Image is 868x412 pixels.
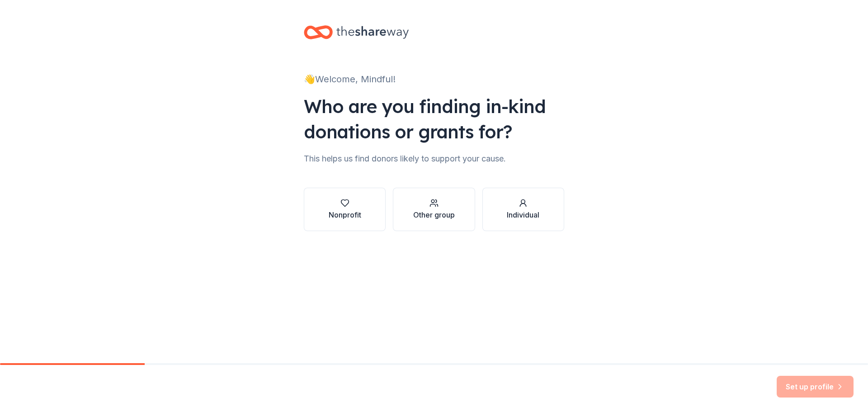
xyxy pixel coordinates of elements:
div: Nonprofit [329,209,361,220]
button: Other group [393,188,475,231]
div: 👋 Welcome, Mindful! [304,72,564,86]
div: This helps us find donors likely to support your cause. [304,152,564,166]
button: Nonprofit [304,188,386,231]
div: Other group [413,209,455,220]
div: Who are you finding in-kind donations or grants for? [304,94,564,144]
button: Individual [482,188,564,231]
div: Individual [507,209,539,220]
